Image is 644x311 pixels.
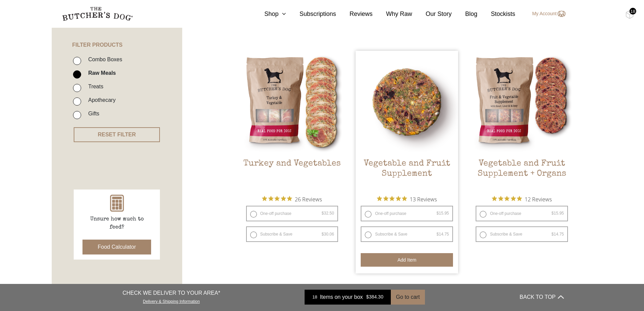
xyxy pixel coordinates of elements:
label: Gifts [85,109,99,118]
bdi: 14.75 [436,232,449,237]
a: Shop [251,9,286,19]
span: $ [436,211,439,216]
div: 18 [629,8,636,15]
button: RESET FILTER [74,127,160,142]
p: CHECK WE DELIVER TO YOUR AREA* [122,289,220,297]
label: Subscribe & Save [476,226,568,242]
a: Why Raw [373,9,412,19]
a: Stockists [477,9,515,19]
bdi: 30.06 [321,232,334,237]
a: Subscriptions [286,9,336,19]
p: Unsure how much to feed? [83,215,151,231]
bdi: 15.95 [436,211,449,216]
h4: FILTER PRODUCTS [52,17,182,48]
bdi: 15.95 [551,211,564,216]
a: Vegetable and Fruit Supplement + OrgansVegetable and Fruit Supplement + Organs [471,51,573,191]
bdi: 14.75 [551,232,564,237]
a: Delivery & Shipping Information [143,297,200,304]
img: Vegetable and Fruit Supplement + Organs [471,51,573,153]
label: One-off purchase [246,206,338,221]
label: Subscribe & Save [246,226,338,242]
span: $ [551,211,554,216]
img: TBD_Cart-Full.png [625,10,634,19]
a: Our Story [412,9,452,19]
button: Rated 4.9 out of 5 stars from 13 reviews. Jump to reviews. [377,194,437,204]
bdi: 32.50 [321,211,334,216]
span: 12 Reviews [525,194,552,204]
label: One-off purchase [476,206,568,221]
button: Food Calculator [82,240,151,254]
a: Vegetable and Fruit Supplement [356,51,458,191]
span: Items on your box [320,293,363,301]
span: 13 Reviews [410,194,437,204]
img: Turkey and Vegetables [241,51,343,153]
button: BACK TO TOP [520,289,564,305]
h2: Vegetable and Fruit Supplement [356,159,458,191]
h2: Vegetable and Fruit Supplement + Organs [471,159,573,191]
span: $ [436,232,439,237]
bdi: 384.30 [366,294,383,300]
span: $ [366,294,369,300]
span: $ [551,232,554,237]
h2: Turkey and Vegetables [241,159,343,191]
a: Turkey and VegetablesTurkey and Vegetables [241,51,343,191]
span: 26 Reviews [295,194,322,204]
a: Blog [452,9,477,19]
label: Apothecary [85,95,116,105]
label: One-off purchase [361,206,453,221]
button: Go to cart [391,290,425,305]
span: $ [321,232,324,237]
span: $ [321,211,324,216]
label: Combo Boxes [85,55,122,64]
label: Raw Meals [85,68,116,77]
a: Reviews [336,9,373,19]
label: Treats [85,82,103,91]
button: Rated 4.9 out of 5 stars from 26 reviews. Jump to reviews. [262,194,322,204]
div: 18 [310,294,320,301]
a: My Account [525,10,565,18]
button: Rated 4.8 out of 5 stars from 12 reviews. Jump to reviews. [492,194,552,204]
button: Add item [361,253,453,267]
a: 18 Items on your box $384.30 [305,290,391,305]
label: Subscribe & Save [361,226,453,242]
